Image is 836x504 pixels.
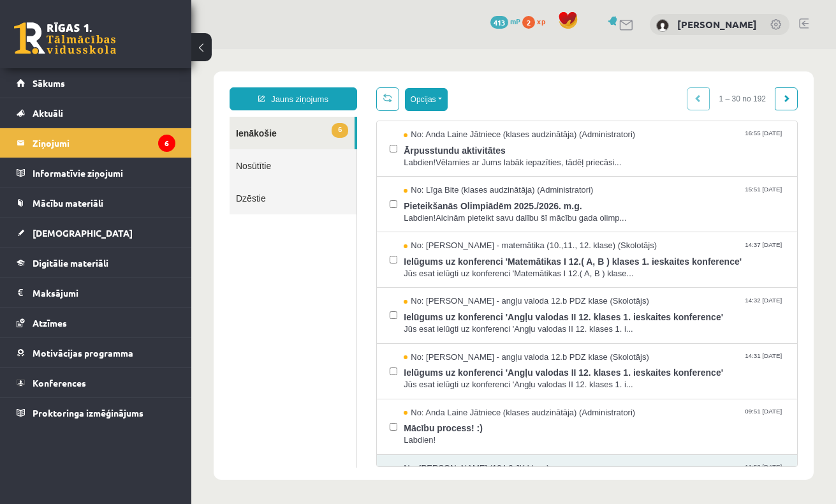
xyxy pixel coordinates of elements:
[17,158,175,188] a: Informatīvie ziņojumi
[158,135,175,152] i: 6
[17,368,175,397] a: Konferences
[212,191,466,203] span: No: [PERSON_NAME] - matemātika (10.,11., 12. klase) (Skolotājs)
[33,278,175,308] legend: Maksājumi
[656,19,669,32] img: Sigita Onufrijeva
[17,398,175,427] a: Proktoringa izmēģinājums
[212,302,458,315] span: No: [PERSON_NAME] - angļu valoda 12.b PDZ klase (Skolotājs)
[17,98,175,128] a: Aktuāli
[33,317,67,329] span: Atzīmes
[17,188,175,218] a: Mācību materiāli
[518,38,584,61] span: 1 – 30 no 192
[33,158,175,188] legend: Informatīvie ziņojumi
[212,330,593,342] span: Jūs esat ielūgti uz konferenci 'Angļu valodas II 12. klases 1. i...
[212,191,593,230] a: No: [PERSON_NAME] - matemātika (10.,11., 12. klase) (Skolotājs) 14:37 [DATE] Ielūgums uz konferen...
[17,248,175,278] a: Digitālie materiāli
[17,68,175,98] a: Sākums
[551,191,593,200] span: 14:37 [DATE]
[212,163,593,175] span: Labdien!Aicinām pieteikt savu dalību šī mācību gada olimp...
[522,16,535,29] span: 2
[212,246,458,258] span: No: [PERSON_NAME] - angļu valoda 12.b PDZ klase (Skolotājs)
[537,16,545,26] span: xp
[212,246,593,286] a: No: [PERSON_NAME] - angļu valoda 12.b PDZ klase (Skolotājs) 14:32 [DATE] Ielūgums uz konferenci '...
[551,358,593,367] span: 09:51 [DATE]
[33,377,86,389] span: Konferences
[212,135,402,147] span: No: Līga Bite (klases audzinātāja) (Administratori)
[33,77,65,89] span: Sākums
[551,413,593,423] span: 11:52 [DATE]
[551,302,593,312] span: 14:31 [DATE]
[33,347,133,359] span: Motivācijas programma
[33,227,133,239] span: [DEMOGRAPHIC_DATA]
[33,257,108,269] span: Digitālie materiāli
[33,128,175,158] legend: Ziņojumi
[212,258,593,274] span: Ielūgums uz konferenci 'Angļu valodas II 12. klases 1. ieskaites konference'
[17,278,175,308] a: Maksājumi
[522,16,552,26] a: 2 xp
[214,39,256,62] button: Opcijas
[212,413,358,426] span: No: [PERSON_NAME] (12.b2 JK klase)
[212,92,593,108] span: Ārpusstundu aktivitātes
[551,80,593,89] span: 16:55 [DATE]
[212,219,593,231] span: Jūs esat ielūgti uz konferenci 'Matemātikas I 12.( A, B ) klase...
[33,197,103,209] span: Mācību materiāli
[33,407,143,419] span: Proktoringa izmēģinājums
[212,274,593,286] span: Jūs esat ielūgti uz konferenci 'Angļu valodas II 12. klases 1. i...
[212,358,593,397] a: No: Anda Laine Jātniece (klases audzinātāja) (Administratori) 09:51 [DATE] Mācību process! :) Lab...
[212,302,593,342] a: No: [PERSON_NAME] - angļu valoda 12.b PDZ klase (Skolotājs) 14:31 [DATE] Ielūgums uz konferenci '...
[17,128,175,158] a: Ziņojumi6
[551,135,593,145] span: 15:51 [DATE]
[38,133,165,165] a: Dzēstie
[212,80,444,92] span: No: Anda Laine Jātniece (klases audzinātāja) (Administratori)
[490,16,508,29] span: 413
[17,338,175,367] a: Motivācijas programma
[38,100,165,133] a: Nosūtītie
[212,108,593,120] span: Labdien!Vēlamies ar Jums labāk iepazīties, tādēļ priecāsi...
[551,246,593,256] span: 14:32 [DATE]
[212,358,444,370] span: No: Anda Laine Jātniece (klases audzinātāja) (Administratori)
[212,147,593,163] span: Pieteikšanās Olimpiādēm 2025./2026. m.g.
[17,218,175,248] a: [DEMOGRAPHIC_DATA]
[212,135,593,175] a: No: Līga Bite (klases audzinātāja) (Administratori) 15:51 [DATE] Pieteikšanās Olimpiādēm 2025./20...
[677,18,757,31] a: [PERSON_NAME]
[38,38,166,61] a: Jauns ziņojums
[17,308,175,337] a: Atzīmes
[490,16,520,26] a: 413 mP
[212,314,593,330] span: Ielūgums uz konferenci 'Angļu valodas II 12. klases 1. ieskaites konference'
[212,385,593,397] span: Labdien!
[14,22,116,54] a: Rīgas 1. Tālmācības vidusskola
[212,203,593,219] span: Ielūgums uz konferenci 'Matemātikas I 12.( A, B ) klases 1. ieskaites konference'
[38,68,163,100] a: 6Ienākošie
[212,80,593,119] a: No: Anda Laine Jātniece (klases audzinātāja) (Administratori) 16:55 [DATE] Ārpusstundu aktivitāte...
[510,16,520,26] span: mP
[212,369,593,385] span: Mācību process! :)
[140,74,157,89] span: 6
[212,413,593,453] a: No: [PERSON_NAME] (12.b2 JK klase) 11:52 [DATE]
[33,107,63,119] span: Aktuāli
